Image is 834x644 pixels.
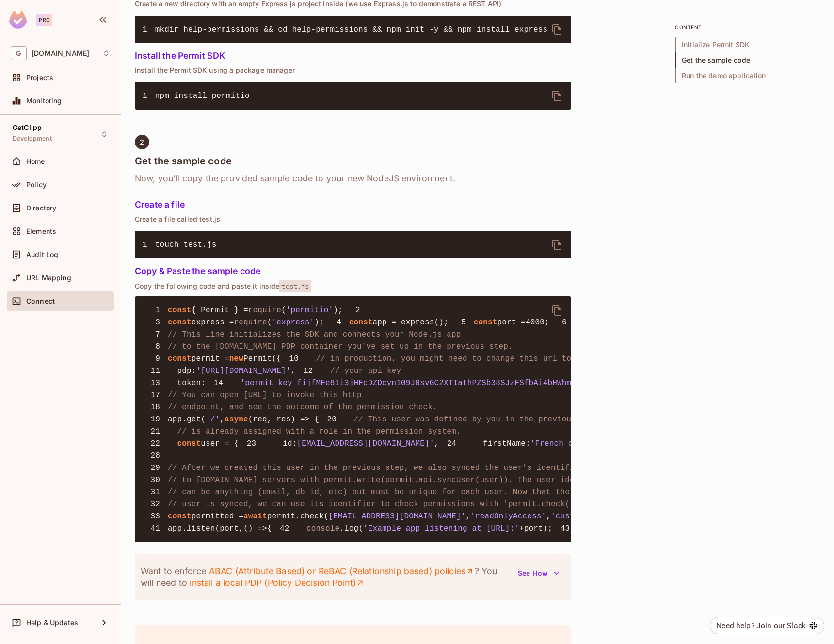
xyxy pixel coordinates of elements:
span: Get the sample code [675,52,820,68]
span: 17 [143,389,168,401]
p: content [675,23,820,31]
h5: Install the Permit SDK [135,51,571,61]
span: Audit Log [26,251,58,258]
span: require [234,318,267,327]
span: Help & Updates [26,619,78,627]
span: Initialize Permit SDK [675,37,820,52]
span: .log( [339,524,363,533]
span: Home [26,158,45,165]
span: 7 [143,329,168,340]
span: Run the demo application [675,68,820,83]
span: 3 [143,317,168,328]
span: await [243,512,267,521]
span: [EMAIL_ADDRESS][DOMAIN_NAME]' [297,439,434,448]
span: app = express(); [373,318,449,327]
p: Copy the following code and paste it inside [135,282,571,290]
span: 42 [272,523,297,534]
span: user = { [201,439,239,448]
span: // is already assigned with a role in the permission system. [177,427,461,436]
span: const [168,512,192,521]
span: permit = [192,354,229,363]
span: new [229,354,243,363]
span: 'readOnlyAccess' [470,512,546,521]
span: 23 [239,438,264,450]
span: 12 [295,365,321,377]
span: const [168,306,192,315]
span: touch test.js [155,241,217,249]
span: const [177,439,201,448]
span: // can be anything (email, db id, etc) but must be unique for each user. Now that the [168,488,570,497]
button: delete [545,299,569,322]
span: port = [497,318,526,327]
span: Projects [26,74,53,81]
span: 22 [143,438,168,450]
span: ( [281,306,286,315]
span: , [434,439,439,448]
span: const [168,354,192,363]
span: Monitoring [26,97,62,105]
span: 19 [143,414,168,425]
span: (req, res) => { [248,415,319,424]
span: URL Mapping [26,274,71,282]
span: 13 [143,377,168,389]
span: 1 [143,239,155,251]
span: 1 [143,90,155,102]
span: 24 [439,438,464,450]
span: // This line initializes the SDK and connects your Node.js app [168,330,461,339]
p: Want to enforce ? You will need to [141,565,512,589]
div: Need help? Join our Slack [716,620,806,631]
span: Workspace: getclipp.com [32,49,89,57]
span: npm install permitio [155,92,250,100]
span: // This user was defined by you in the previous step and [354,415,619,424]
span: Development [13,135,52,143]
span: 'permit_key_fijfMFe81i3jHFcDZDcyn109J0svGC2XTIathPZSb38SJzFSfbAi4bHWhmQrt3lggIDNhXzpvnPAxNhKo3qGdK' [241,379,708,387]
span: G [11,46,27,60]
span: 'Example app listening at [URL]:' [363,524,519,533]
h5: Copy & Paste the sample code [135,266,571,276]
span: 30 [143,474,168,486]
span: 2 [343,305,368,316]
span: : [292,439,297,448]
span: 1 [143,305,168,316]
span: 'customer' [551,512,598,521]
span: const [474,318,497,327]
span: +port); [519,524,552,533]
span: console [306,524,339,533]
span: firstName [483,439,526,448]
a: install a local PDP (Policy Decision Point) [190,577,365,589]
span: const [168,318,192,327]
span: 29 [143,462,168,474]
button: delete [545,84,569,108]
button: See How [512,565,565,581]
span: token [177,379,201,387]
p: Install the Permit SDK using a package manager [135,66,571,74]
span: 10 [281,353,306,365]
span: 32 [143,499,168,510]
a: ABAC (Attribute Based) or ReBAC (Relationship based) policies [208,565,474,577]
span: // endpoint, and see the outcome of the permission check. [168,403,437,412]
span: const [349,318,373,327]
span: , [546,512,551,521]
span: id [283,439,292,448]
span: 2 [140,138,144,146]
span: { [267,524,272,533]
span: // to the [DOMAIN_NAME] PDP container you've set up in the previous step. [168,342,513,351]
span: 20 [319,414,344,425]
span: express = [192,318,234,327]
span: 9 [143,353,168,365]
span: 4 [324,317,349,328]
span: { Permit } = [192,306,248,315]
span: : [526,439,530,448]
span: 43 [552,523,577,534]
span: permitted = [192,512,243,521]
span: // to [DOMAIN_NAME] servers with permit.write(permit.api.syncUser(user)). The user identifier [168,476,608,484]
p: Create a file called test.js [135,215,571,223]
span: ( [267,318,272,327]
span: 21 [143,426,168,437]
span: app.listen(port, [168,524,243,533]
span: Connect [26,297,55,305]
span: () => [243,524,267,533]
span: pdp [177,367,192,375]
span: // in production, you might need to change this url to fit your deployment [316,354,666,363]
span: app.get( [168,415,206,424]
